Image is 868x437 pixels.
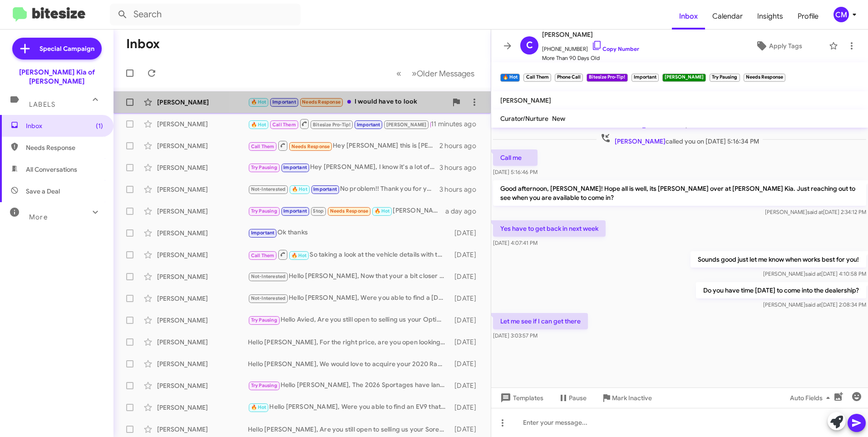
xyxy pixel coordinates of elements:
[292,186,307,192] span: 🔥 Hot
[251,164,277,170] span: Try Pausing
[248,315,450,325] div: Hello Avied, Are you still open to selling us your Optima for the right price?
[251,404,266,410] span: 🔥 Hot
[450,403,483,412] div: [DATE]
[744,74,785,82] small: Needs Response
[248,271,450,282] div: Hello [PERSON_NAME], Now that your a bit closer to your lease end, would you consider an early up...
[826,7,858,22] button: CM
[450,228,483,238] div: [DATE]
[807,209,823,215] span: said at
[690,251,866,268] p: Sounds good just let me know when works best for you!
[248,249,450,260] div: So taking a look at the vehicle details with the appraiser, it looks like we would be able to tra...
[251,230,275,236] span: Important
[450,250,483,259] div: [DATE]
[157,250,248,259] div: [PERSON_NAME]
[26,187,60,196] span: Save a Deal
[248,118,431,129] div: Let me see if I can get there
[251,317,277,323] span: Try Pausing
[763,270,866,277] span: [PERSON_NAME] [DATE] 4:10:58 PM
[615,137,666,145] span: [PERSON_NAME]
[157,185,248,194] div: [PERSON_NAME]
[500,114,548,123] span: Curator/Nurture
[417,69,474,79] span: Older Messages
[251,99,266,105] span: 🔥 Hot
[330,208,369,214] span: Needs Response
[587,74,627,82] small: Bitesize Pro-Tip!
[391,64,407,83] button: Previous
[157,141,248,150] div: [PERSON_NAME]
[357,122,380,128] span: Important
[313,186,337,192] span: Important
[631,74,659,82] small: Important
[439,141,483,150] div: 2 hours ago
[493,332,538,339] span: [DATE] 3:03:57 PM
[251,382,277,388] span: Try Pausing
[272,99,296,105] span: Important
[592,45,639,52] a: Copy Number
[283,208,307,214] span: Important
[569,390,587,406] span: Pause
[29,100,55,109] span: Labels
[157,425,248,434] div: [PERSON_NAME]
[251,144,275,149] span: Call Them
[248,359,450,368] div: Hello [PERSON_NAME], We would love to acquire your 2020 Ram 1500 for our pre owned lot. For the r...
[157,163,248,172] div: [PERSON_NAME]
[672,3,705,30] a: Inbox
[26,143,103,152] span: Needs Response
[39,44,94,53] span: Special Campaign
[491,390,551,406] button: Templates
[493,180,866,206] p: Good afternoon, [PERSON_NAME]! Hope all is well, its [PERSON_NAME] over at [PERSON_NAME] Kia. Jus...
[705,3,750,30] a: Calendar
[493,239,538,246] span: [DATE] 4:07:41 PM
[763,301,866,308] span: [PERSON_NAME] [DATE] 2:08:34 PM
[412,68,417,79] span: »
[551,390,594,406] button: Pause
[157,316,248,325] div: [PERSON_NAME]
[157,228,248,238] div: [PERSON_NAME]
[248,228,450,238] div: Ok thanks
[157,381,248,390] div: [PERSON_NAME]
[493,220,606,237] p: Yes have to get back in next week
[662,74,706,82] small: [PERSON_NAME]
[493,313,588,329] p: Let me see if I can get there
[291,144,330,149] span: Needs Response
[450,381,483,390] div: [DATE]
[833,7,849,22] div: CM
[391,64,480,83] nav: Page navigation example
[523,74,551,82] small: Call Them
[29,213,48,221] span: More
[450,425,483,434] div: [DATE]
[386,122,427,128] span: [PERSON_NAME]
[248,425,450,434] div: Hello [PERSON_NAME], Are you still open to selling us your Sorento for the right price?
[396,68,401,79] span: «
[126,37,160,51] h1: Inbox
[552,114,565,123] span: New
[750,3,790,30] span: Insights
[406,64,480,83] button: Next
[157,119,248,129] div: [PERSON_NAME]
[157,294,248,303] div: [PERSON_NAME]
[769,38,802,54] span: Apply Tags
[96,121,103,130] span: (1)
[251,208,277,214] span: Try Pausing
[375,208,390,214] span: 🔥 Hot
[493,169,538,175] span: [DATE] 5:16:46 PM
[439,163,483,172] div: 3 hours ago
[450,338,483,347] div: [DATE]
[612,390,652,406] span: Mark Inactive
[302,99,340,105] span: Needs Response
[597,133,763,146] span: called you on [DATE] 5:16:34 PM
[26,165,77,174] span: All Conversations
[110,4,301,25] input: Search
[248,402,450,412] div: Hello [PERSON_NAME], Were you able to find an EV9 that fit your needs?
[26,121,103,130] span: Inbox
[790,3,826,30] a: Profile
[498,390,543,406] span: Templates
[493,149,538,166] p: Call me
[594,390,659,406] button: Mark Inactive
[439,185,483,194] div: 3 hours ago
[555,74,583,82] small: Phone Call
[248,380,450,391] div: Hello [PERSON_NAME], The 2026 Sportages have landed! I took a look at your current Sportage, it l...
